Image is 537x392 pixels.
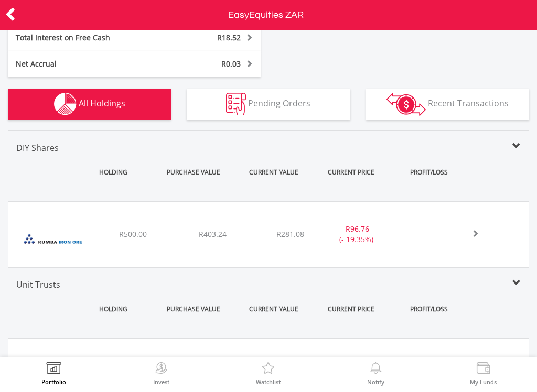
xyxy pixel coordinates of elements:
span: R403.24 [199,229,227,239]
a: Notify [367,362,384,385]
div: HOLDING [69,299,153,319]
span: All Holdings [79,97,125,109]
span: R96.76 [346,224,369,234]
div: CURRENT PRICE [315,162,388,182]
img: Invest Now [153,362,169,377]
label: Invest [153,379,169,385]
div: CURRENT PRICE [315,299,388,319]
div: HOLDING [69,162,153,182]
img: View Funds [475,362,491,377]
img: transactions-zar-wht.png [386,93,426,116]
span: R500.00 [119,229,147,239]
img: holdings-wht.png [54,93,77,115]
span: R0.03 [221,59,241,69]
div: CURRENT VALUE [235,162,313,182]
div: PROFIT/LOSS [390,299,468,319]
img: Watchlist [260,362,276,377]
img: View Portfolio [46,362,62,377]
a: My Funds [470,362,497,385]
button: Pending Orders [187,89,350,120]
label: Portfolio [41,379,66,385]
label: Notify [367,379,384,385]
span: Pending Orders [248,97,310,109]
div: Net Accrual [8,59,155,69]
div: - (- 19.35%) [321,224,391,245]
div: Total Interest on Free Cash [8,32,155,43]
a: Portfolio [41,362,66,385]
button: All Holdings [8,89,171,120]
span: DIY Shares [16,142,59,154]
span: R281.08 [276,229,304,239]
div: CURRENT VALUE [235,299,313,319]
span: Recent Transactions [428,97,509,109]
img: pending_instructions-wht.png [226,93,246,115]
span: Unit Trusts [16,279,60,290]
label: Watchlist [256,379,281,385]
a: Watchlist [256,362,281,385]
img: View Notifications [368,362,384,377]
div: PURCHASE VALUE [155,162,233,182]
a: Invest [153,362,169,385]
button: Recent Transactions [366,89,529,120]
span: R18.52 [217,32,241,42]
label: My Funds [470,379,497,385]
div: PURCHASE VALUE [155,299,233,319]
img: EQU.ZA.KIO.png [14,215,92,264]
div: PROFIT/LOSS [390,162,468,182]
